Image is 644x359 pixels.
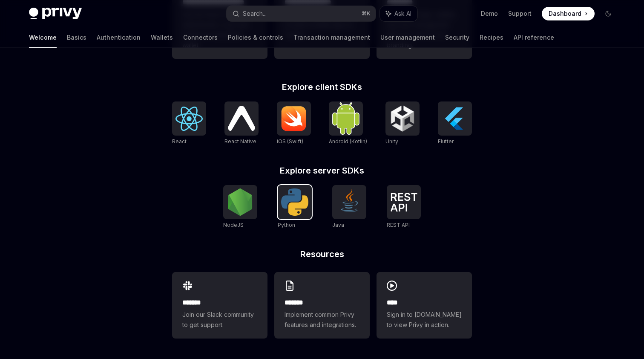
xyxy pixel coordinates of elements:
[508,9,532,18] a: Support
[172,272,267,339] a: **** **Join our Slack community to get support.
[29,8,82,20] img: dark logo
[329,101,367,146] a: Android (Kotlin)Android (Kotlin)
[385,138,398,145] span: Unity
[277,138,303,145] span: iOS (Swift)
[332,102,359,134] img: Android (Kotlin)
[182,310,257,330] span: Join our Slack community to get support.
[377,272,472,339] a: ****Sign in to [DOMAIN_NAME] to view Privy in action.
[224,138,256,145] span: React Native
[438,138,454,145] span: Flutter
[277,101,311,146] a: iOS (Swift)iOS (Swift)
[387,185,421,229] a: REST APIREST API
[278,185,312,229] a: PythonPython
[336,188,363,216] img: Java
[172,101,206,146] a: ReactReact
[67,27,86,48] a: Basics
[481,9,498,18] a: Demo
[332,222,344,228] span: Java
[389,105,416,132] img: Unity
[601,7,615,20] button: Toggle dark mode
[285,310,359,330] span: Implement common Privy features and integrations.
[243,9,267,19] div: Search...
[380,27,435,48] a: User management
[175,107,203,131] img: React
[332,185,366,229] a: JavaJava
[228,106,255,130] img: React Native
[172,166,472,175] h2: Explore server SDKs
[390,193,417,211] img: REST API
[329,138,367,145] span: Android (Kotlin)
[480,27,503,48] a: Recipes
[183,27,218,48] a: Connectors
[280,106,308,131] img: iOS (Swift)
[97,27,141,48] a: Authentication
[387,222,410,228] span: REST API
[387,310,462,330] span: Sign in to [DOMAIN_NAME] to view Privy in action.
[441,105,469,132] img: Flutter
[227,6,376,21] button: Search...⌘K
[542,7,595,20] a: Dashboard
[172,83,472,91] h2: Explore client SDKs
[151,27,173,48] a: Wallets
[274,272,370,339] a: **** **Implement common Privy features and integrations.
[228,27,283,48] a: Policies & controls
[293,27,370,48] a: Transaction management
[394,9,411,18] span: Ask AI
[281,188,308,216] img: Python
[227,188,254,216] img: NodeJS
[380,6,417,21] button: Ask AI
[223,185,257,229] a: NodeJSNodeJS
[362,10,371,17] span: ⌘ K
[224,101,259,146] a: React NativeReact Native
[29,27,57,48] a: Welcome
[172,138,187,145] span: React
[172,250,472,258] h2: Resources
[514,27,554,48] a: API reference
[445,27,469,48] a: Security
[223,222,244,228] span: NodeJS
[278,222,295,228] span: Python
[438,101,472,146] a: FlutterFlutter
[385,101,420,146] a: UnityUnity
[549,9,581,18] span: Dashboard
